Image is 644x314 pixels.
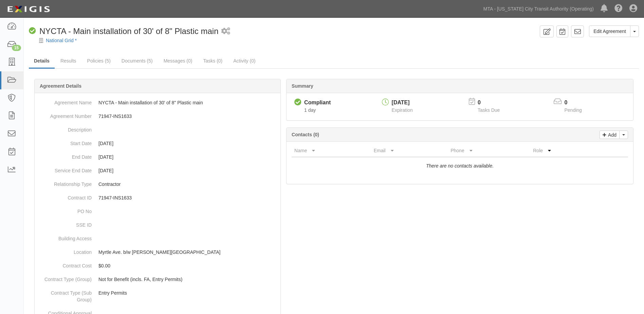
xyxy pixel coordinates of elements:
dd: Contractor [37,177,278,191]
dt: Service End Date [37,164,92,174]
div: [DATE] [392,99,413,107]
dt: SSE ID [37,218,92,228]
span: Pending [565,107,582,113]
p: Myrtle Ave. b/w [PERSON_NAME][GEOGRAPHIC_DATA] [98,249,278,256]
dd: [DATE] [37,164,278,177]
dd: 71947-INS1633 [37,109,278,123]
b: Summary [292,83,313,89]
div: Compliant [304,99,331,107]
span: NYCTA - Main installation of 30' of 8" Plastic main [39,27,219,36]
a: Details [29,54,55,69]
p: Entry Permits [98,290,278,296]
i: 1 scheduled workflow [221,28,230,35]
dt: Contract ID [37,191,92,201]
a: Add [600,130,620,139]
a: National Grid * [46,38,77,43]
p: 71947-INS1633 [98,194,278,201]
a: Documents (5) [116,54,158,68]
th: Role [530,144,601,157]
a: MTA - [US_STATE] City Transit Authority (Operating) [480,2,597,16]
p: Add [606,131,617,139]
th: Email [371,144,448,157]
dd: [DATE] [37,150,278,164]
dt: Description [37,123,92,133]
dt: End Date [37,150,92,160]
a: Tasks (0) [198,54,227,68]
dd: [DATE] [37,137,278,150]
dt: Agreement Number [37,109,92,120]
dt: Relationship Type [37,177,92,188]
b: Contacts (0) [292,132,319,137]
img: logo-5460c22ac91f19d4615b14bd174203de0afe785f0fc80cf4dbbc73dc1793850b.png [5,3,52,15]
th: Name [292,144,371,157]
a: Policies (5) [82,54,116,68]
dd: NYCTA - Main installation of 30' of 8" Plastic main [37,96,278,109]
dt: Contract Type (Group) [37,273,92,283]
div: NYCTA - Main installation of 30' of 8" Plastic main [29,25,219,37]
p: $0.00 [98,262,278,269]
span: Expiration [392,107,413,113]
span: Tasks Due [478,107,500,113]
a: Activity (0) [228,54,260,68]
p: 0 [565,99,590,107]
i: There are no contacts available. [426,163,494,169]
a: Results [55,54,81,68]
dt: Contract Type (Sub Group) [37,286,92,303]
span: Since 10/09/2025 [304,107,316,113]
i: Compliant [294,99,301,106]
dt: Agreement Name [37,96,92,106]
a: Edit Agreement [589,25,630,37]
b: Agreement Details [40,83,81,89]
dt: Location [37,245,92,256]
p: 0 [478,99,508,107]
dt: Start Date [37,137,92,147]
i: Help Center - Complianz [614,5,623,13]
dt: PO No [37,205,92,215]
i: Compliant [29,28,36,35]
th: Phone [448,144,530,157]
dt: Building Access [37,232,92,242]
a: Messages (0) [159,54,198,68]
div: 15 [12,45,21,51]
p: Not for Benefit (incls. FA, Entry Permits) [98,276,278,283]
dt: Contract Cost [37,259,92,269]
